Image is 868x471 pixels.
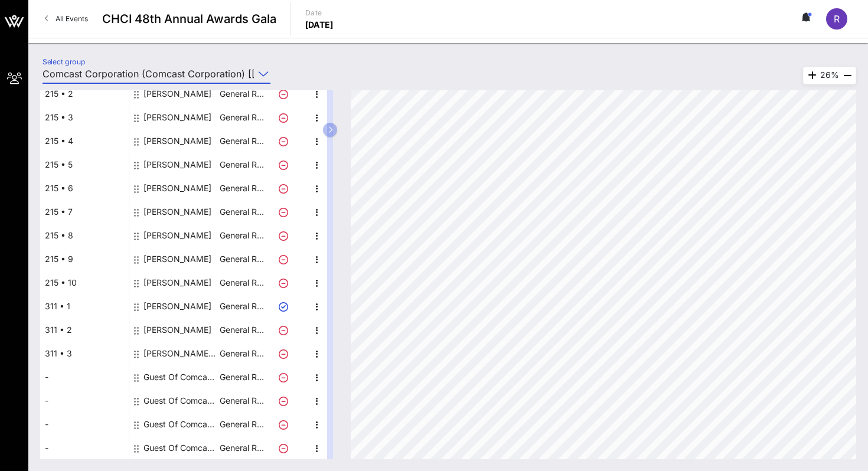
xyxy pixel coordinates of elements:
[40,295,129,318] div: 311 • 1
[143,153,211,176] div: Lori Montenegro
[218,200,265,224] p: General R…
[143,224,211,247] div: Julissa Marenco
[143,318,211,342] div: Jackie Puente
[40,389,129,413] div: -
[218,318,265,342] p: General R…
[143,247,211,271] div: Julie Inlow Munoz
[40,413,129,436] div: -
[218,365,265,389] p: General R…
[143,413,218,436] div: Guest Of Comcast Corporation
[40,82,129,106] div: 215 • 2
[143,271,211,295] div: Claudia Colomo
[143,436,218,460] div: Guest Of Comcast Corporation
[40,129,129,153] div: 215 • 4
[143,176,211,200] div: Christina Londono
[143,389,218,413] div: Guest Of Comcast Corporation
[40,200,129,224] div: 215 • 7
[40,224,129,247] div: 215 • 8
[40,318,129,342] div: 311 • 2
[218,82,265,106] p: General R…
[803,67,856,84] div: 26%
[305,7,334,19] p: Date
[40,247,129,271] div: 215 • 9
[40,342,129,365] div: 311 • 3
[38,9,95,28] a: All Events
[40,271,129,295] div: 215 • 10
[40,153,129,176] div: 215 • 5
[143,106,211,129] div: Miguel Franco
[218,247,265,271] p: General R…
[218,295,265,318] p: General R…
[218,153,265,176] p: General R…
[218,224,265,247] p: General R…
[56,14,88,23] span: All Events
[826,8,847,30] div: R
[218,389,265,413] p: General R…
[40,106,129,129] div: 215 • 3
[143,129,211,153] div: Daniela Barrera
[43,57,85,66] label: Select group
[40,365,129,389] div: -
[218,129,265,153] p: General R…
[40,176,129,200] div: 215 • 6
[218,271,265,295] p: General R…
[834,13,840,25] span: R
[143,82,211,106] div: Lance West
[40,436,129,460] div: -
[102,10,276,28] span: CHCI 48th Annual Awards Gala
[143,342,218,365] div: Juan Otero
[218,106,265,129] p: General R…
[143,200,211,224] div: Javier Vega
[218,342,265,365] p: General R…
[218,176,265,200] p: General R…
[305,19,334,31] p: [DATE]
[218,413,265,436] p: General R…
[143,295,211,318] div: Leo Munoz
[143,365,218,389] div: Guest Of Comcast Corporation
[218,436,265,460] p: General R…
